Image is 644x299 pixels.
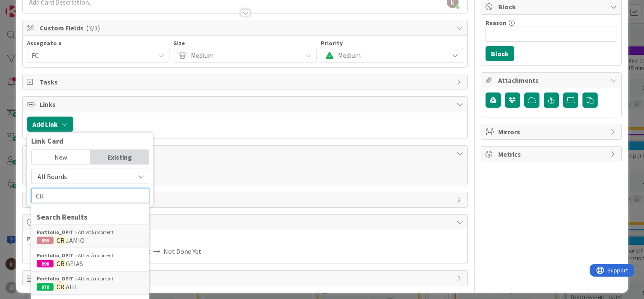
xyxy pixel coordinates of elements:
div: Priority [321,40,463,46]
span: Medium [191,49,297,61]
mark: CR [55,235,66,246]
button: Block [486,46,514,61]
div: Attività ricorrenti [37,252,144,259]
div: Search Results [37,211,144,223]
div: 970 [37,283,54,291]
span: Tasks [40,77,452,87]
span: All Boards [38,172,67,181]
span: Block [498,2,606,12]
span: Medium [338,49,444,61]
span: Metrics [498,149,606,159]
span: ( 3/3 ) [86,24,100,32]
span: FC [32,50,155,60]
b: Portfolio_OPIT [37,275,73,283]
div: Size [174,40,316,46]
div: Attività ricorrenti [37,275,144,283]
span: Mirrors [498,127,606,137]
div: Assegnato a [27,40,169,46]
input: Search for card by title or ID [31,188,149,204]
span: Dates [40,217,452,227]
div: 898 [37,260,54,268]
span: History [40,195,452,205]
span: Links [40,99,452,109]
span: AHI [66,283,76,291]
mark: CR [55,258,66,269]
span: Support [18,1,38,11]
span: Planned Dates [27,234,101,243]
span: JAMIO [66,236,85,245]
mark: CR [55,281,66,292]
div: Link Card [31,137,149,145]
label: Reason [486,19,506,27]
b: Portfolio_OPIT [37,228,73,236]
span: Custom Fields [40,23,452,33]
div: Attività ricorrenti [37,228,144,236]
div: 899 [37,237,54,245]
span: GEIAS [66,259,83,268]
span: Actual Dates [105,234,201,243]
div: New [32,150,90,164]
span: Comments [40,148,452,158]
span: Exit Criteria [40,273,452,283]
span: Attachments [498,75,606,85]
div: Existing [90,150,149,164]
b: Portfolio_OPIT [37,252,73,259]
button: Add Link [27,117,73,132]
span: Not Done Yet [164,244,201,258]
